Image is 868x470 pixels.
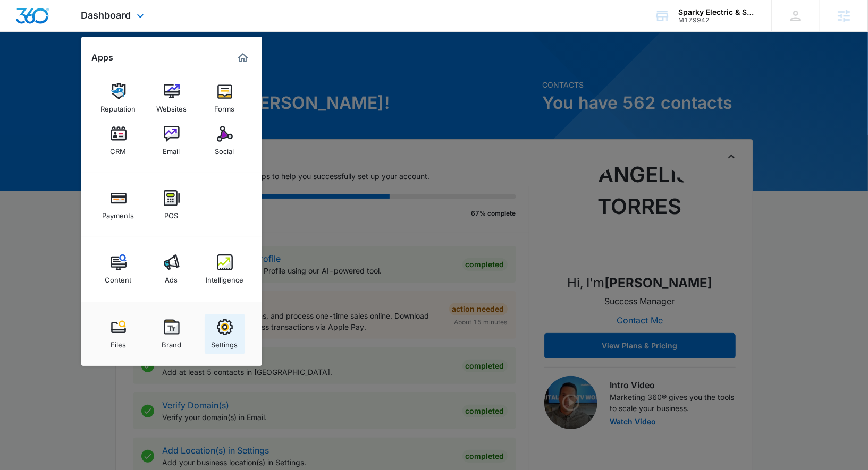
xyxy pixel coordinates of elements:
a: Intelligence [205,249,245,289]
a: Ads [151,249,192,289]
div: Reputation [101,99,136,113]
a: Marketing 360® Dashboard [234,49,251,66]
a: POS [151,185,192,225]
h2: Apps [92,53,114,63]
a: CRM [98,121,139,161]
div: CRM [111,142,127,156]
a: Websites [151,78,192,118]
a: Forms [205,78,245,118]
a: Payments [98,185,139,225]
div: account name [678,8,756,16]
div: Payments [103,206,134,220]
a: Reputation [98,78,139,118]
a: Settings [205,314,245,354]
a: Content [98,249,139,289]
div: Files [111,335,126,349]
div: POS [165,206,179,220]
div: Content [105,270,132,284]
a: Social [205,121,245,161]
span: Dashboard [81,10,131,21]
div: Ads [165,270,178,284]
a: Files [98,314,139,354]
a: Brand [151,314,192,354]
div: Websites [156,99,187,113]
div: Intelligence [206,270,243,284]
div: account id [678,16,756,24]
div: Brand [162,335,181,349]
div: Forms [215,99,235,113]
a: Email [151,121,192,161]
div: Settings [212,335,238,349]
div: Social [215,142,234,156]
div: Email [163,142,180,156]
